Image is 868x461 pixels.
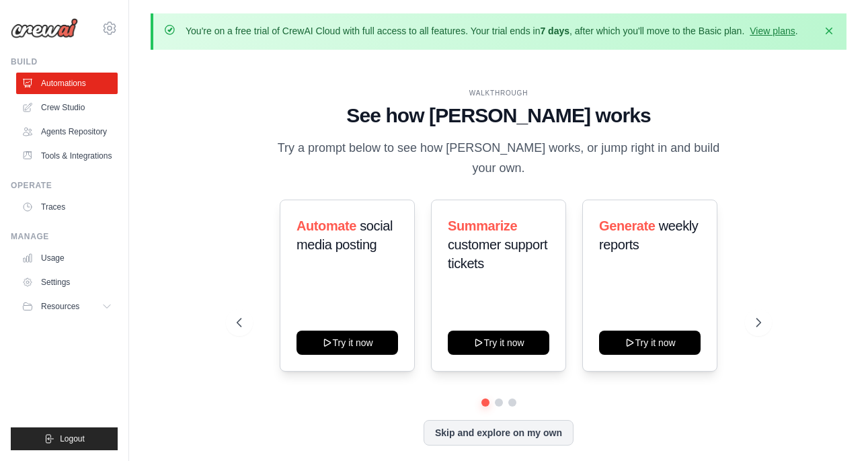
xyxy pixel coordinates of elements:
a: View plans [750,26,795,36]
a: Automations [16,73,118,94]
button: Skip and explore on my own [424,420,574,446]
div: Operate [11,180,118,191]
span: weekly reports [599,218,698,252]
h1: See how [PERSON_NAME] works [237,103,761,128]
a: Settings [16,271,118,293]
div: WALKTHROUGH [237,88,761,98]
button: Try it now [297,331,398,355]
button: Try it now [599,331,701,355]
span: social media posting [297,218,393,252]
span: Generate [599,218,656,233]
span: customer support tickets [448,237,547,271]
p: Try a prompt below to see how [PERSON_NAME] works, or jump right in and build your own. [273,138,725,178]
button: Try it now [448,331,549,355]
a: Tools & Integrations [16,145,118,167]
a: Usage [16,247,118,269]
a: Crew Studio [16,97,118,118]
button: Logout [11,427,118,450]
img: Logo [11,18,78,38]
span: Logout [60,433,85,444]
div: Manage [11,231,118,242]
span: Automate [297,218,356,233]
a: Traces [16,196,118,218]
a: Agents Repository [16,121,118,142]
button: Resources [16,296,118,317]
p: You're on a free trial of CrewAI Cloud with full access to all features. Your trial ends in , aft... [186,24,798,38]
div: Build [11,56,118,67]
strong: 7 days [540,26,569,36]
span: Summarize [448,218,517,233]
span: Resources [41,301,79,312]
